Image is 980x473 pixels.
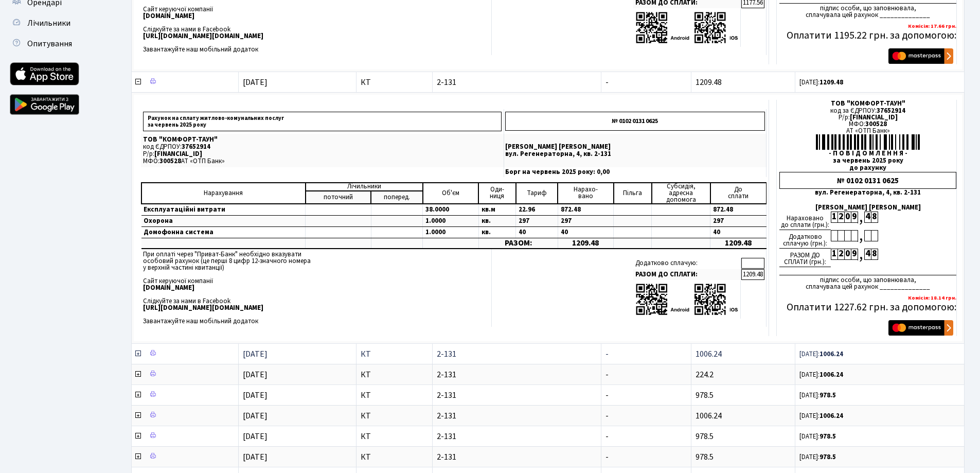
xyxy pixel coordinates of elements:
[361,453,428,461] span: КТ
[558,215,613,226] td: 297
[605,348,609,360] span: -
[141,204,306,216] td: Експлуатаційні витрати
[605,451,609,463] span: -
[865,119,887,129] span: 300528
[143,136,502,143] p: ТОВ "КОМФОРТ-ТАУН"
[871,212,878,223] div: 8
[478,215,515,226] td: кв.
[779,189,956,196] div: вул. Регенераторна, 4, кв. 2-131
[516,204,558,216] td: 22.96
[799,349,843,359] small: [DATE]:
[779,157,956,164] div: за червень 2025 року
[851,249,858,260] div: 9
[696,410,722,422] span: 1006.24
[819,391,836,400] b: 978.5
[605,369,609,380] span: -
[605,77,609,88] span: -
[143,158,502,165] p: МФО: АТ «ОТП Банк»
[361,350,428,358] span: КТ
[437,371,597,379] span: 2-131
[799,370,843,379] small: [DATE]:
[478,183,515,204] td: Оди- ниця
[143,11,194,21] b: [DOMAIN_NAME]
[710,238,767,249] td: 1209.48
[558,238,613,249] td: 1209.48
[779,204,956,211] div: [PERSON_NAME] [PERSON_NAME]
[558,226,613,238] td: 40
[437,453,597,461] span: 2-131
[243,451,268,463] span: [DATE]
[819,78,843,87] b: 1209.48
[423,183,478,204] td: Об'єм
[710,183,767,204] td: До cплати
[779,108,956,114] div: код за ЄДРПОУ:
[635,283,738,316] img: apps-qrcodes.png
[361,412,428,420] span: КТ
[850,113,898,122] span: [FINANCIAL_ID]
[243,369,268,380] span: [DATE]
[478,226,515,238] td: кв.
[437,350,597,358] span: 2-131
[877,106,905,115] span: 37652914
[799,391,836,400] small: [DATE]:
[908,22,956,30] b: Комісія: 17.66 грн.
[605,431,609,442] span: -
[779,301,956,313] h5: Оплатити 1227.62 грн. за допомогою:
[652,183,710,204] td: Субсидія, адресна допомога
[143,303,263,312] b: [URL][DOMAIN_NAME][DOMAIN_NAME]
[478,238,558,249] td: РАЗОМ:
[558,183,613,204] td: Нарахо- вано
[799,452,836,462] small: [DATE]:
[516,226,558,238] td: 40
[799,432,836,441] small: [DATE]:
[779,114,956,121] div: Р/р:
[819,432,836,441] b: 978.5
[243,431,268,442] span: [DATE]
[423,215,478,226] td: 1.0000
[141,249,492,327] td: При оплаті через "Приват-Банк" необхідно вказувати особовий рахунок (це перші 8 цифр 12-значного ...
[423,226,478,238] td: 1.0000
[159,156,181,166] span: 300528
[306,183,423,191] td: Лічильники
[871,249,878,260] div: 8
[243,390,268,401] span: [DATE]
[779,165,956,171] div: до рахунку
[779,172,956,189] div: № 0102 0131 0625
[605,410,609,422] span: -
[696,348,722,360] span: 1006.24
[799,78,843,87] small: [DATE]:
[696,77,722,88] span: 1209.48
[779,121,956,128] div: МФО:
[27,17,70,29] span: Лічильники
[516,215,558,226] td: 297
[605,390,609,401] span: -
[710,204,767,216] td: 872.48
[361,432,428,441] span: КТ
[633,269,741,280] td: РАЗОМ ДО СПЛАТИ:
[864,249,871,260] div: 4
[243,410,268,422] span: [DATE]
[819,452,836,462] b: 978.5
[143,112,502,131] p: Рахунок на сплату житлово-комунальних послуг за червень 2025 року
[779,212,831,230] div: Нараховано до сплати (грн.):
[696,390,714,401] span: 978.5
[838,249,844,260] div: 2
[27,38,72,49] span: Опитування
[888,48,953,64] img: Masterpass
[505,112,765,131] p: № 0102 0131 0625
[243,77,268,88] span: [DATE]
[143,144,502,150] p: код ЄДРПОУ:
[779,275,956,290] div: підпис особи, що заповнювала, сплачувала цей рахунок ______________
[505,169,765,176] p: Борг на червень 2025 року: 0,00
[154,149,202,159] span: [FINANCIAL_ID]
[858,249,864,260] div: ,
[838,212,844,223] div: 2
[819,370,843,379] b: 1006.24
[437,432,597,441] span: 2-131
[844,249,851,260] div: 0
[633,258,741,269] td: Додатково сплачую:
[361,391,428,399] span: КТ
[779,100,956,107] div: ТОВ "КОМФОРТ-ТАУН"
[505,144,765,150] p: [PERSON_NAME] [PERSON_NAME]
[858,212,864,223] div: ,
